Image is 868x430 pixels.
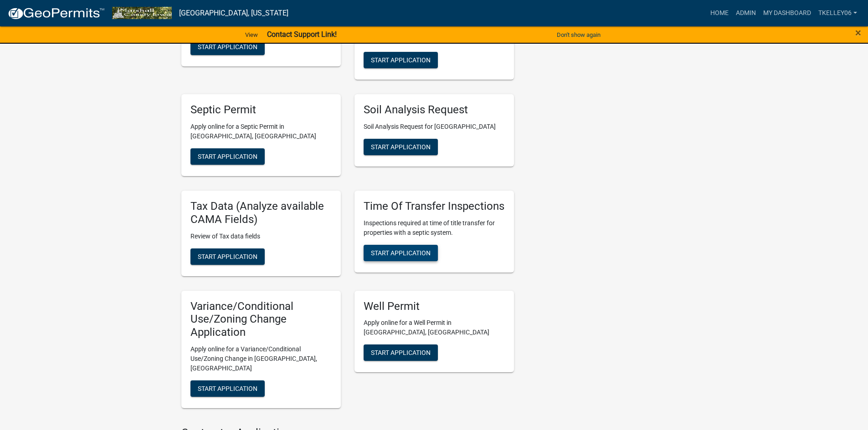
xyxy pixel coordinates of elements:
[855,27,861,38] button: Close
[732,5,760,22] a: Admin
[112,7,172,19] img: Marshall County, Iowa
[364,300,505,313] h5: Well Permit
[190,103,332,116] h5: Septic Permit
[364,52,438,68] button: Start Application
[760,5,815,22] a: My Dashboard
[267,30,337,39] strong: Contact Support Link!
[190,148,265,165] button: Start Application
[371,249,431,256] span: Start Application
[198,153,257,160] span: Start Application
[371,56,431,64] span: Start Application
[241,27,262,42] a: View
[190,200,332,226] h5: Tax Data (Analyze available CAMA Fields)
[364,139,438,155] button: Start Application
[190,39,265,55] button: Start Application
[707,5,732,22] a: Home
[364,344,438,361] button: Start Application
[198,385,257,392] span: Start Application
[190,300,332,339] h5: Variance/Conditional Use/Zoning Change Application
[371,349,431,356] span: Start Application
[198,43,257,51] span: Start Application
[179,5,288,21] a: [GEOGRAPHIC_DATA], [US_STATE]
[190,248,265,265] button: Start Application
[198,253,257,260] span: Start Application
[364,318,505,337] p: Apply online for a Well Permit in [GEOGRAPHIC_DATA], [GEOGRAPHIC_DATA]
[364,103,505,116] h5: Soil Analysis Request
[364,218,505,238] p: Inspections required at time of title transfer for properties with a septic system.
[364,245,438,261] button: Start Application
[364,122,505,132] p: Soil Analysis Request for [GEOGRAPHIC_DATA]
[364,200,505,213] h5: Time Of Transfer Inspections
[855,26,861,39] span: ×
[371,143,431,151] span: Start Application
[190,232,332,241] p: Review of Tax data fields
[553,27,604,42] button: Don't show again
[815,5,861,22] a: Tkelley06
[190,380,265,397] button: Start Application
[190,344,332,373] p: Apply online for a Variance/Conditional Use/Zoning Change in [GEOGRAPHIC_DATA], [GEOGRAPHIC_DATA]
[190,122,332,141] p: Apply online for a Septic Permit in [GEOGRAPHIC_DATA], [GEOGRAPHIC_DATA]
